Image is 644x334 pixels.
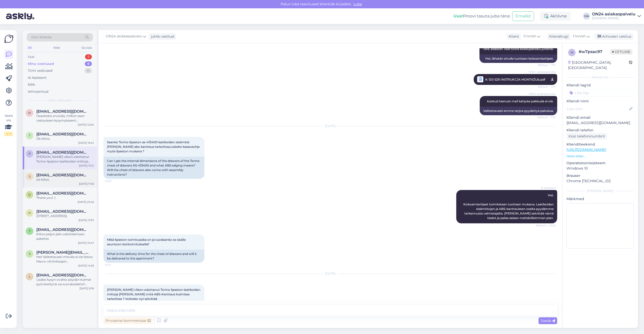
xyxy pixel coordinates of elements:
[36,209,89,214] span: hurinapiipari@hotmail.com
[28,211,31,215] span: h
[36,109,89,114] span: niina_harjula@hotmail.com
[583,13,590,20] div: OA
[80,44,93,51] div: Socials
[36,114,94,123] div: Osaatteko arvioida, milloin saan vastauksen kysymykseeni: [PERSON_NAME] pohja sängyssä on?
[592,16,635,20] div: [DOMAIN_NAME]
[149,34,175,39] div: juhib vestlust
[85,68,92,73] div: 0
[78,264,94,268] div: [DATE] 14:39
[28,54,34,59] div: Uus
[78,123,94,127] div: [DATE] 12:00
[474,74,557,85] a: ON24 asiakaspalveluK-120 SZ6 INSTRUKCJA MONTAŻUb.pdfNähtud ✓ 11:11
[537,84,556,90] span: Nähtud ✓ 11:11
[78,141,94,145] div: [DATE] 19:43
[4,34,14,44] img: Askly Logo
[79,182,94,186] div: [DATE] 11:56
[4,113,13,136] div: Vaata siia
[27,44,33,51] div: All
[36,132,89,136] span: tuula263@hotmail.com
[85,54,92,59] div: 5
[85,61,92,66] div: 9
[29,275,31,278] span: l
[28,82,35,87] div: Kõik
[36,277,94,287] div: Lisäksi kysyn ovatko pöydän kulmat pyöristettynä vai suorakaidetta? [PERSON_NAME] maksaisi minull...
[103,271,557,276] div: [DATE]
[78,218,94,222] div: [DATE] 13:33
[570,51,574,54] span: w
[28,75,46,80] div: AI Assistent
[567,142,634,147] p: Klienditeekond
[79,164,94,168] div: [DATE] 15:12
[29,134,31,137] span: t
[105,263,124,267] span: 10:31
[36,255,94,264] div: Hei! Valitettavasti minulla ei ole tietoa Marco-vitriinikaapin peilikuvakokoonpanon tai ylösalais...
[529,92,556,96] span: ON24 asiakaspalvelu
[485,76,545,83] span: K-120 SZ6 INSTRUKCJA MONTAŻUb.pdf
[595,33,633,40] div: Arhiveeri vestlus
[48,98,71,103] span: Minu vestlused
[36,273,89,277] span: lehtinen.merja@gmail.com
[107,288,201,310] span: [PERSON_NAME] viikon odottanut Torino lipaston laatikoiden mittoja [PERSON_NAME] mitä ABS-Kanttau...
[487,99,554,103] span: küsitud teenust meil kahjuks pakkuda ei ole.
[567,166,634,171] p: Windows 10
[567,173,634,178] p: Brauser
[567,160,634,166] p: Operatsioonisüsteem
[78,200,94,204] div: [DATE] 23:46
[567,75,634,80] div: Kliendi info
[567,189,634,193] div: [PERSON_NAME]
[567,133,607,140] div: Küsi telefoninumbrit
[592,12,635,16] div: ON24 asiakaspalvelu
[36,227,89,232] span: terhik31@gmail.com
[453,13,510,19] div: Proovi tasuta juba täna:
[537,115,556,119] span: Nähtud ✓ 11:12
[36,177,94,182] div: ok kiitos
[567,83,634,88] p: Kliendi tag'id
[28,193,31,197] span: d
[29,229,31,233] span: t
[36,173,89,177] span: simonlandgards@hotmail.com
[36,191,89,196] span: donegandaniel2513@gmail.com
[480,107,557,115] div: Valitettavasti emme tarjoa pyydettyä palvelua.
[36,232,94,241] div: Kiitos paljon jään odottelemaan pakettia
[567,89,634,97] input: Lisa tag
[567,115,634,120] p: Kliendi email
[29,152,31,156] span: p
[28,61,54,66] div: Minu vestlused
[567,196,634,202] p: Märkmed
[573,34,586,39] span: Finnish
[512,11,534,21] button: Emailid
[567,120,634,126] p: [EMAIL_ADDRESS][DOMAIN_NAME]
[52,44,61,51] div: Web
[29,175,31,178] span: s
[28,89,48,94] div: Arhiveeritud
[567,99,634,104] p: Kliendi nimi
[567,147,606,152] a: [URL][DOMAIN_NAME]
[537,63,556,67] span: Nähtud ✓ 11:11
[567,178,634,184] p: Chrome [TECHNICAL_ID]
[36,250,89,255] span: s.myllarinen@gmail.com
[610,49,632,55] span: Offline
[483,47,554,51] span: Tere, edastan Teile toote kokkupaneku juhendi.
[105,179,124,183] span: 10:29
[107,238,186,246] span: Mikä lipaston toimitusaika on ja tuodaanko se sisälle asuntoon kotitoimituksella?
[36,155,94,164] div: [PERSON_NAME] viikon odottanut Torino lipaston laatikoiden mittoja [PERSON_NAME] mitä ABS-Kanttau...
[547,34,569,39] div: Klienditugi
[106,34,142,39] span: ON24 asiakaspalvelu
[453,14,463,18] b: Uus!
[36,214,94,218] div: [STREET_ADDRESS].
[36,136,94,141] div: Ok kiitos,
[541,318,555,323] span: Saada
[103,157,204,179] div: Can I get the internal dimensions of the drawers of the Torino chest of drawers AS-413400 and wha...
[103,317,153,324] div: Privaatne kommentaar
[529,70,556,74] span: ON24 asiakaspalvelu
[103,124,557,128] div: [DATE]
[78,241,94,245] div: [DATE] 10:47
[567,106,628,112] input: Lisa nimi
[79,287,94,290] div: [DATE] 9:39
[4,132,13,136] div: 2 / 3
[479,54,557,63] div: Hei, lähetän sinulle tuotteen kokoamisohjeet.
[536,224,556,227] span: Nähtud ✓ 10:29
[567,154,634,158] p: Vaata edasi ...
[537,186,556,190] span: AI Assistent
[31,35,51,40] span: Otsi kliente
